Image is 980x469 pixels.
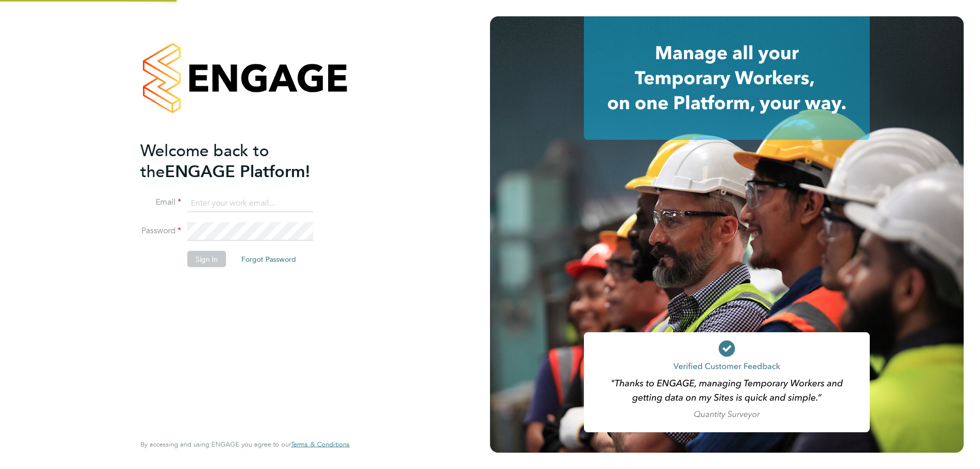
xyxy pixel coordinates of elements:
label: Password [140,226,181,236]
button: Sign In [187,251,226,267]
span: Terms & Conditions [291,440,350,449]
a: Terms & Conditions [291,440,350,449]
h2: ENGAGE Platform! [140,140,339,182]
input: Enter your work email... [187,194,313,212]
span: Welcome back to the [140,140,269,181]
span: By accessing and using ENGAGE you agree to our [140,440,350,449]
button: Forgot Password [233,251,304,267]
label: Email [140,197,181,208]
